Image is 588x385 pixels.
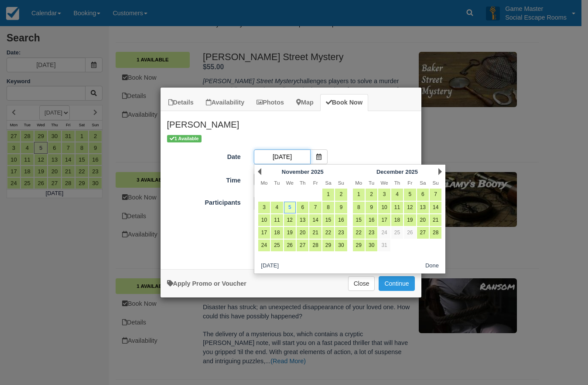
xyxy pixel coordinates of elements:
[322,202,334,213] a: 8
[438,168,442,175] a: Next
[407,180,412,186] span: Friday
[378,202,390,213] a: 10
[353,240,365,251] a: 29
[378,214,390,226] a: 17
[258,168,261,175] a: Prev
[391,202,403,213] a: 11
[378,227,390,239] a: 24
[286,180,294,186] span: Wednesday
[353,214,365,226] a: 15
[309,227,321,239] a: 21
[161,173,247,185] label: Time
[335,227,347,239] a: 23
[335,240,347,251] a: 30
[433,180,439,186] span: Sunday
[258,227,270,239] a: 17
[430,189,441,200] a: 7
[200,94,250,111] a: Availability
[391,189,403,200] a: 4
[355,180,362,186] span: Monday
[161,254,421,265] div: :
[422,260,442,271] button: Done
[404,202,416,213] a: 12
[335,214,347,226] a: 16
[167,280,246,287] a: Apply Voucher
[271,214,283,226] a: 11
[322,189,334,200] a: 1
[404,214,416,226] a: 19
[161,195,247,207] label: Participants
[258,240,270,251] a: 24
[161,149,247,162] label: Date
[366,240,377,251] a: 30
[335,189,347,200] a: 2
[309,214,321,226] a: 14
[376,169,404,175] span: December
[380,180,388,186] span: Wednesday
[405,169,418,175] span: 2025
[322,214,334,226] a: 15
[258,260,282,271] button: [DATE]
[284,227,296,239] a: 19
[271,227,283,239] a: 18
[161,111,421,265] div: Item Modal
[271,202,283,213] a: 4
[366,202,377,213] a: 9
[394,180,400,186] span: Thursday
[325,180,331,186] span: Saturday
[353,202,365,213] a: 8
[258,202,270,213] a: 3
[284,240,296,251] a: 26
[335,202,347,213] a: 9
[161,111,421,134] h2: [PERSON_NAME]
[163,94,199,111] a: Details
[417,202,429,213] a: 13
[366,227,377,239] a: 23
[417,189,429,200] a: 6
[309,240,321,251] a: 28
[271,240,283,251] a: 25
[284,202,296,213] a: 5
[404,227,416,239] a: 26
[430,214,441,226] a: 21
[284,214,296,226] a: 12
[297,240,308,251] a: 27
[378,240,390,251] a: 31
[366,214,377,226] a: 16
[260,180,267,186] span: Monday
[404,189,416,200] a: 5
[322,240,334,251] a: 29
[417,227,429,239] a: 27
[282,169,309,175] span: November
[353,189,365,200] a: 1
[430,202,441,213] a: 14
[353,227,365,239] a: 22
[291,94,319,111] a: Map
[322,227,334,239] a: 22
[311,169,324,175] span: 2025
[258,214,270,226] a: 10
[297,214,308,226] a: 13
[378,189,390,200] a: 3
[320,94,368,111] a: Book Now
[430,227,441,239] a: 28
[391,227,403,239] a: 25
[309,202,321,213] a: 7
[417,214,429,226] a: 20
[379,276,414,291] button: Add to Booking
[366,189,377,200] a: 2
[167,135,202,142] span: 1 Available
[313,180,318,186] span: Friday
[251,94,290,111] a: Photos
[420,180,426,186] span: Saturday
[297,202,308,213] a: 6
[338,180,344,186] span: Sunday
[369,180,374,186] span: Tuesday
[297,227,308,239] a: 20
[300,180,306,186] span: Thursday
[348,276,375,291] button: Close
[274,180,280,186] span: Tuesday
[391,214,403,226] a: 18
